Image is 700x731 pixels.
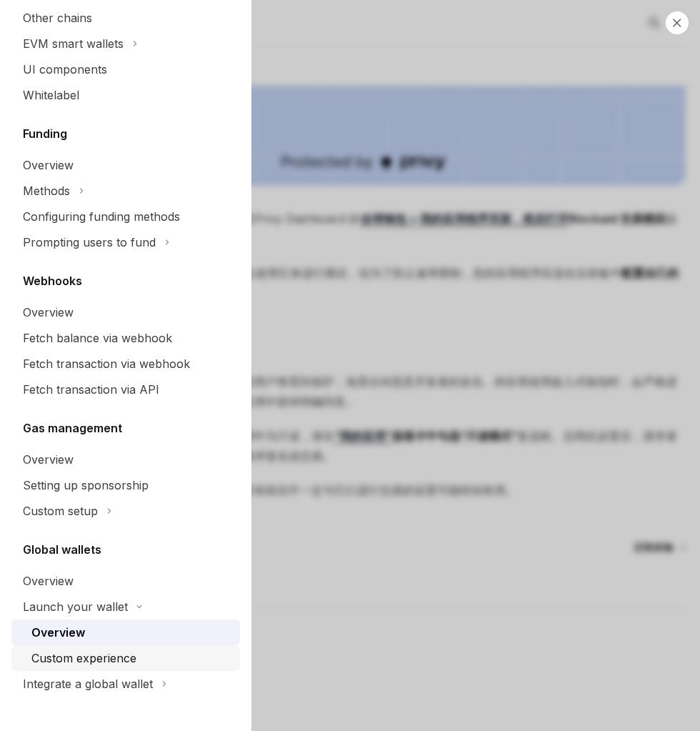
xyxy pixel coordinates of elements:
[11,620,240,645] a: Overview
[11,56,240,82] a: UI components
[23,355,190,372] div: Fetch transaction via webhook
[23,304,74,321] div: Overview
[23,35,124,52] div: EVM smart wallets
[11,299,240,325] a: Overview
[11,325,240,351] a: Fetch balance via webhook
[11,498,240,524] button: Toggle Custom setup section
[11,671,240,697] button: Toggle Integrate a global wallet section
[11,472,240,498] a: Setting up sponsorship
[11,5,240,31] a: Other chains
[23,329,172,347] div: Fetch balance via webhook
[11,229,240,255] button: Toggle Prompting users to fund section
[23,156,74,174] div: Overview
[23,86,79,104] div: Whitelabel
[23,572,74,590] div: Overview
[23,234,156,251] div: Prompting users to fund
[11,447,240,472] a: Overview
[23,61,107,78] div: UI components
[11,82,240,108] a: Whitelabel
[31,624,85,641] div: Overview
[23,419,122,437] h5: Gas management
[11,645,240,671] a: Custom experience
[23,451,74,468] div: Overview
[11,178,240,204] button: Toggle Methods section
[23,502,98,519] div: Custom setup
[11,568,240,594] a: Overview
[11,31,240,56] button: Toggle EVM smart wallets section
[23,477,149,494] div: Setting up sponsorship
[11,152,240,178] a: Overview
[23,272,82,289] h5: Webhooks
[11,351,240,377] a: Fetch transaction via webhook
[23,125,67,142] h5: Funding
[11,204,240,229] a: Configuring funding methods
[23,598,128,615] div: Launch your wallet
[23,9,92,26] div: Other chains
[23,675,153,692] div: Integrate a global wallet
[23,208,180,225] div: Configuring funding methods
[11,594,240,620] button: Toggle Launch your wallet section
[11,377,240,402] a: Fetch transaction via API
[23,381,159,398] div: Fetch transaction via API
[31,650,136,667] div: Custom experience
[23,541,101,558] h5: Global wallets
[23,182,70,199] div: Methods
